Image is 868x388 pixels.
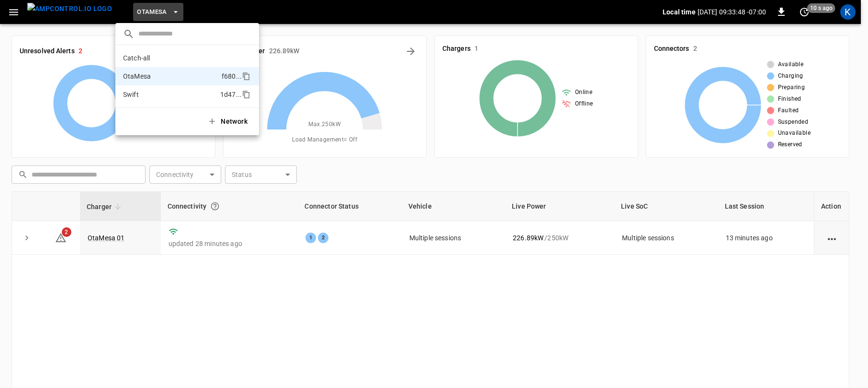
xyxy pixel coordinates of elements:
button: Network [202,112,255,131]
div: copy [241,71,252,82]
div: copy [241,89,252,100]
p: Swift [123,90,216,99]
p: Catch-all [123,53,216,63]
p: OtaMesa [123,71,218,81]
